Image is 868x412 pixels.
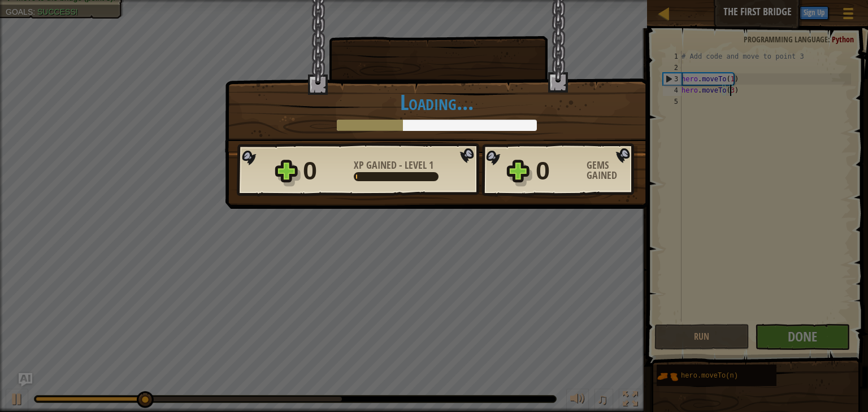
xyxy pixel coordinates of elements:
div: 0 [303,153,347,189]
span: 1 [429,158,433,172]
div: Gems Gained [587,160,637,181]
div: 0 [536,153,580,189]
span: Level [402,158,429,172]
span: XP Gained [354,158,399,172]
h1: Loading... [237,90,637,114]
div: - [354,160,433,170]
